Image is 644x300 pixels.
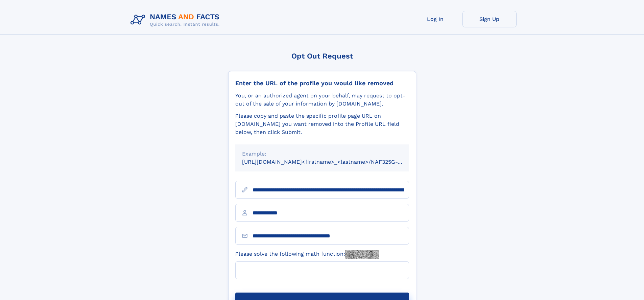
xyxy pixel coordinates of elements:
[235,112,409,136] div: Please copy and paste the specific profile page URL on [DOMAIN_NAME] you want removed into the Pr...
[235,250,379,259] label: Please solve the following math function:
[128,11,225,29] img: Logo Names and Facts
[462,11,517,27] a: Sign Up
[408,11,462,27] a: Log In
[242,150,402,158] div: Example:
[235,92,409,108] div: You, or an authorized agent on your behalf, may request to opt-out of the sale of your informatio...
[242,159,422,165] small: [URL][DOMAIN_NAME]<firstname>_<lastname>/NAF325G-xxxxxxxx
[228,52,416,60] div: Opt Out Request
[235,79,409,87] div: Enter the URL of the profile you would like removed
